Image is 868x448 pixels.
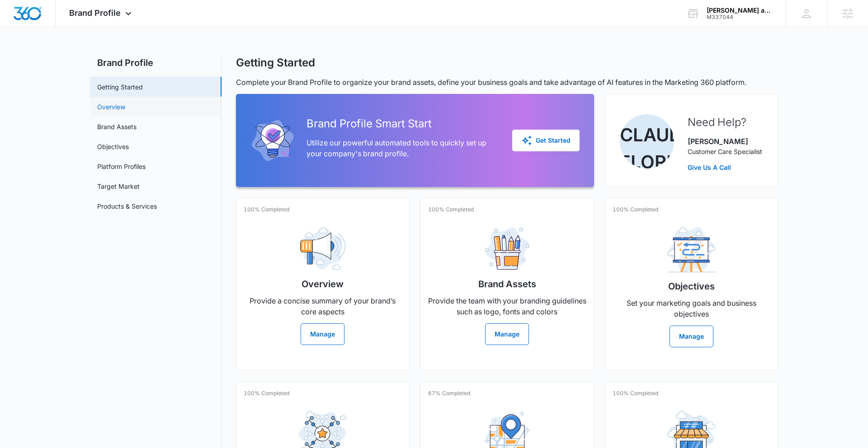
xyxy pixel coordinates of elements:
[244,205,289,214] p: 100% Completed
[97,201,157,211] a: Products & Services
[420,198,594,371] a: 100% CompletedBrand AssetsProvide the team with your branding guidelines such as logo, fonts and ...
[307,137,498,159] p: Utilize our powerful automated tools to quickly set up your company's brand profile.
[485,323,529,345] button: Manage
[97,122,137,131] a: Brand Assets
[521,135,571,146] div: Get Started
[478,277,536,291] h2: Brand Assets
[707,7,773,14] div: account name
[613,298,771,319] p: Set your marketing goals and business objectives
[236,56,315,70] h1: Getting Started
[688,114,762,131] h2: Need Help?
[244,389,289,397] p: 100% Completed
[428,205,474,214] p: 100% Completed
[668,280,715,293] h2: Objectives
[69,8,121,18] span: Brand Profile
[428,295,586,317] p: Provide the team with your branding guidelines such as logo, fonts and colors
[90,56,222,70] h2: Brand Profile
[605,198,778,371] a: 100% CompletedObjectivesSet your marketing goals and business objectivesManage
[670,326,713,347] button: Manage
[97,162,146,171] a: Platform Profiles
[688,147,762,156] p: Customer Care Specialist
[97,182,140,191] a: Target Market
[302,277,344,291] h2: Overview
[301,323,344,345] button: Manage
[688,163,762,172] a: Give Us A Call
[97,82,143,92] a: Getting Started
[512,130,580,151] button: Get Started
[428,389,470,397] p: 67% Completed
[97,142,129,151] a: Objectives
[620,114,674,168] img: Claudia Flores
[244,295,402,317] p: Provide a concise summary of your brand’s core aspects
[236,198,410,371] a: 100% CompletedOverviewProvide a concise summary of your brand’s core aspectsManage
[688,136,762,147] p: [PERSON_NAME]
[236,77,778,88] p: Complete your Brand Profile to organize your brand assets, define your business goals and take ad...
[307,116,498,132] h2: Brand Profile Smart Start
[707,14,773,20] div: account id
[613,205,658,214] p: 100% Completed
[97,102,125,112] a: Overview
[613,389,658,397] p: 100% Completed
